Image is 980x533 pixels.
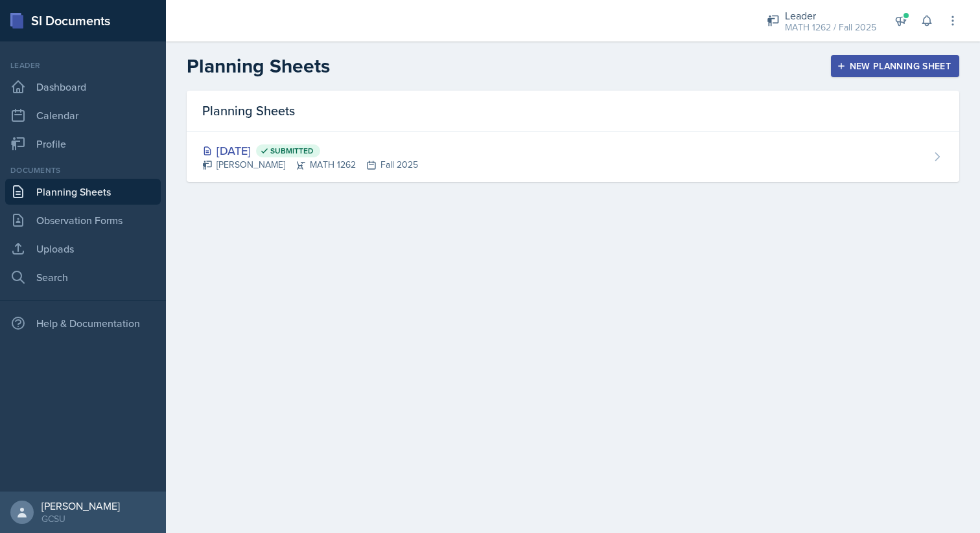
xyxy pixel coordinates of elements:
[831,55,959,77] button: New Planning Sheet
[187,131,959,182] a: [DATE] Submitted [PERSON_NAME]MATH 1262Fall 2025
[202,142,418,159] div: [DATE]
[41,499,120,512] div: [PERSON_NAME]
[5,207,161,233] a: Observation Forms
[5,74,161,100] a: Dashboard
[5,236,161,262] a: Uploads
[187,54,330,78] h2: Planning Sheets
[5,102,161,128] a: Calendar
[839,61,951,71] div: New Planning Sheet
[41,512,120,525] div: GCSU
[785,21,876,34] div: MATH 1262 / Fall 2025
[187,91,959,131] div: Planning Sheets
[5,131,161,157] a: Profile
[202,158,418,172] div: [PERSON_NAME] MATH 1262 Fall 2025
[785,8,876,23] div: Leader
[270,146,314,156] span: Submitted
[5,179,161,205] a: Planning Sheets
[5,264,161,290] a: Search
[5,60,161,71] div: Leader
[5,164,161,176] div: Documents
[5,310,161,336] div: Help & Documentation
